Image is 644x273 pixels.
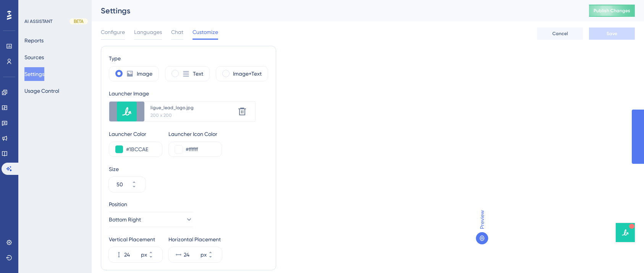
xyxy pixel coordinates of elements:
button: Bottom Right [109,212,193,227]
button: px [208,255,222,262]
button: Sources [24,50,44,64]
span: Cancel [552,31,568,37]
iframe: UserGuiding AI Assistant Launcher [612,243,635,266]
label: Image+Text [233,69,262,78]
div: px [141,250,147,259]
button: Save [589,27,635,40]
span: Languages [134,27,162,37]
button: Settings [24,67,44,81]
div: BETA [70,18,88,24]
button: Open AI Assistant Launcher [616,223,635,242]
span: Bottom Right [109,215,141,224]
div: Settings [101,5,570,16]
div: Launcher Image [109,89,256,98]
input: px [184,250,199,259]
div: Launcher Icon Color [168,129,222,139]
button: Usage Control [24,84,59,98]
button: px [149,247,162,255]
div: Launcher Color [109,129,162,139]
label: Image [137,69,152,78]
span: Configure [101,27,125,37]
div: Size [109,165,268,174]
input: px [124,250,139,259]
img: file-1755110256445.jpg [117,102,137,121]
span: Publish Changes [594,8,630,14]
span: Save [607,31,617,37]
div: Type [109,54,268,63]
label: Text [193,69,203,78]
div: Horizontal Placement [168,235,222,244]
div: AI ASSISTANT [24,18,52,24]
button: Reports [24,34,44,47]
div: px [201,250,207,259]
img: launcher-image-alternative-text [618,225,633,240]
div: Position [109,200,193,209]
div: 200 x 200 [150,112,235,118]
span: Chat [171,27,183,37]
button: Cancel [537,27,583,40]
div: ligue_lead_logo.jpg [150,105,235,111]
button: px [149,255,162,262]
button: px [208,247,222,255]
div: Vertical Placement [109,235,162,244]
button: Publish Changes [589,5,635,17]
span: Preview [477,210,487,229]
span: Customize [193,27,218,37]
